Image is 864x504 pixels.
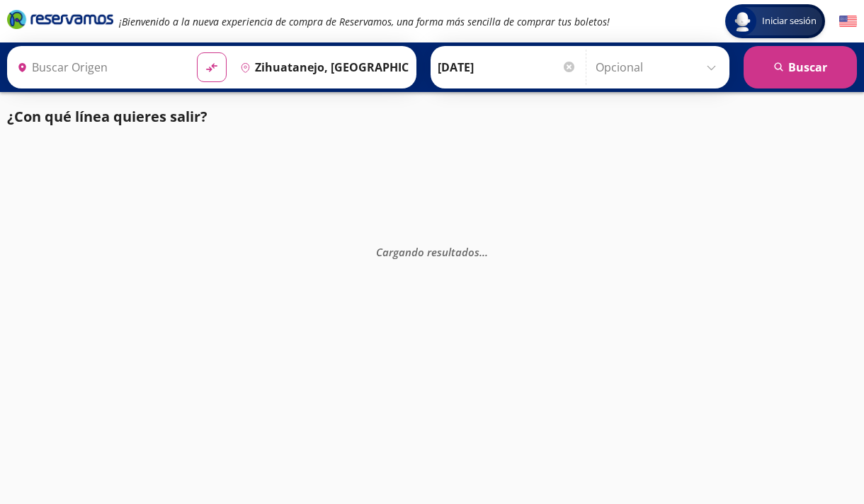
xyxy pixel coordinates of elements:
input: Opcional [596,50,722,85]
input: Buscar Origen [11,50,186,85]
em: ¡Bienvenido a la nueva experiencia de compra de Reservamos, una forma más sencilla de comprar tus... [119,15,610,28]
span: . [485,245,488,259]
span: . [482,245,485,259]
p: ¿Con qué línea quieres salir? [7,106,208,127]
i: Brand Logo [7,8,113,30]
span: Iniciar sesión [756,14,822,28]
button: English [839,13,857,30]
input: Buscar Destino [234,50,409,85]
button: Buscar [744,46,857,88]
em: Cargando resultados [376,245,488,259]
a: Brand Logo [7,8,113,34]
input: Elegir Fecha [438,50,576,85]
span: . [479,245,482,259]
